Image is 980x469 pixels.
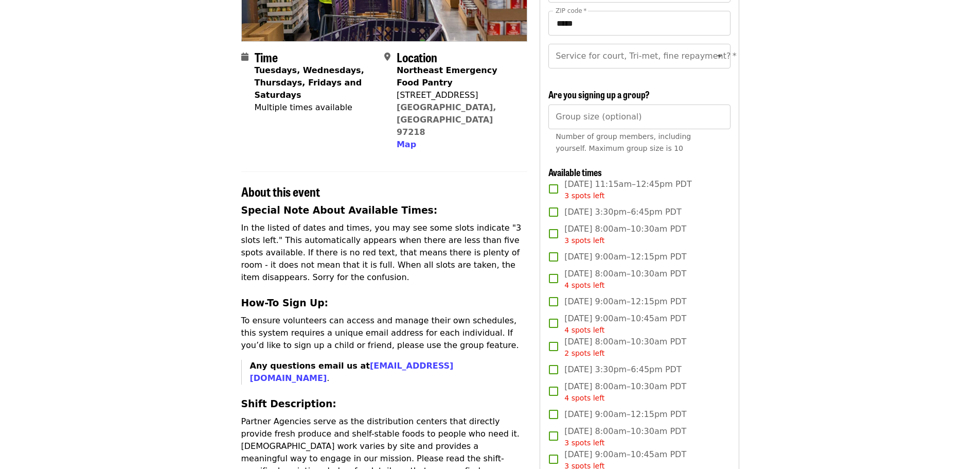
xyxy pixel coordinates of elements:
span: [DATE] 3:30pm–6:45pm PDT [564,206,681,218]
span: 4 spots left [564,281,604,289]
strong: Any questions email us at [250,361,454,383]
span: [DATE] 9:00am–12:15pm PDT [564,251,686,263]
i: calendar icon [241,52,248,62]
span: [DATE] 9:00am–12:15pm PDT [564,296,686,308]
strong: Tuesdays, Wednesdays, Thursdays, Fridays and Saturdays [255,65,364,100]
span: 4 spots left [564,394,604,402]
div: Multiple times available [255,101,376,114]
div: [STREET_ADDRESS] [397,89,519,101]
span: 3 spots left [564,192,604,200]
span: [DATE] 8:00am–10:30am PDT [564,223,686,246]
p: . [250,360,528,385]
p: To ensure volunteers can access and manage their own schedules, this system requires a unique ema... [241,315,528,352]
span: Are you signing up a group? [548,88,650,101]
span: [DATE] 8:00am–10:30am PDT [564,425,686,448]
span: Location [397,48,437,66]
input: [object Object] [548,105,730,129]
span: 3 spots left [564,439,604,447]
strong: Special Note About Available Times: [241,205,438,216]
input: ZIP code [548,11,730,36]
button: Map [397,138,416,151]
a: [GEOGRAPHIC_DATA], [GEOGRAPHIC_DATA] 97218 [397,102,496,137]
span: Time [255,48,278,66]
span: [DATE] 8:00am–10:30am PDT [564,268,686,291]
strong: How-To Sign Up: [241,298,329,308]
button: Open [712,49,727,63]
span: 3 spots left [564,236,604,245]
span: [DATE] 3:30pm–6:45pm PDT [564,363,681,376]
i: map-marker-alt icon [384,52,390,62]
span: [DATE] 8:00am–10:30am PDT [564,336,686,359]
span: [DATE] 9:00am–12:15pm PDT [564,408,686,421]
span: 4 spots left [564,326,604,334]
span: [DATE] 9:00am–10:45am PDT [564,312,686,336]
span: 2 spots left [564,349,604,357]
strong: Northeast Emergency Food Pantry [397,65,497,88]
strong: Shift Description: [241,398,336,409]
span: [DATE] 8:00am–10:30am PDT [564,380,686,404]
span: [DATE] 11:15am–12:45pm PDT [564,178,691,201]
span: Available times [548,165,602,179]
label: ZIP code [556,8,586,14]
span: About this event [241,182,320,200]
span: Map [397,140,416,149]
span: Number of group members, including yourself. Maximum group size is 10 [556,132,691,152]
p: In the listed of dates and times, you may see some slots indicate "3 slots left." This automatica... [241,222,528,284]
